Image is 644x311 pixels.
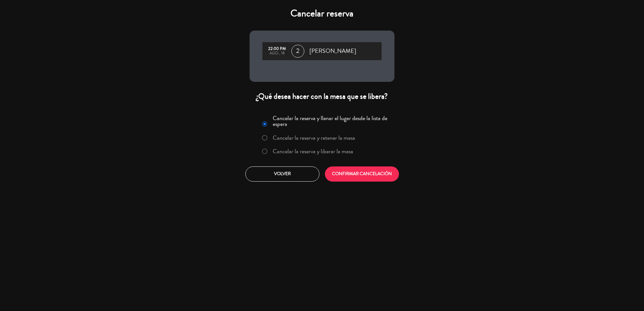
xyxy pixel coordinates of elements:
[325,166,399,182] button: CONFIRMAR CANCELACIÓN
[266,47,288,51] div: 22:00 PM
[273,115,391,127] label: Cancelar la reserva y llenar el lugar desde la lista de espera
[309,46,356,56] span: [PERSON_NAME]
[266,51,288,56] div: ago., 18
[250,91,394,101] div: ¿Qué desea hacer con la mesa que se libera?
[245,166,319,182] button: Volver
[273,135,355,141] label: Cancelar la reserva y retener la mesa
[250,8,394,19] h4: Cancelar reserva
[291,45,304,58] span: 2
[273,148,353,154] label: Cancelar la reserva y liberar la mesa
